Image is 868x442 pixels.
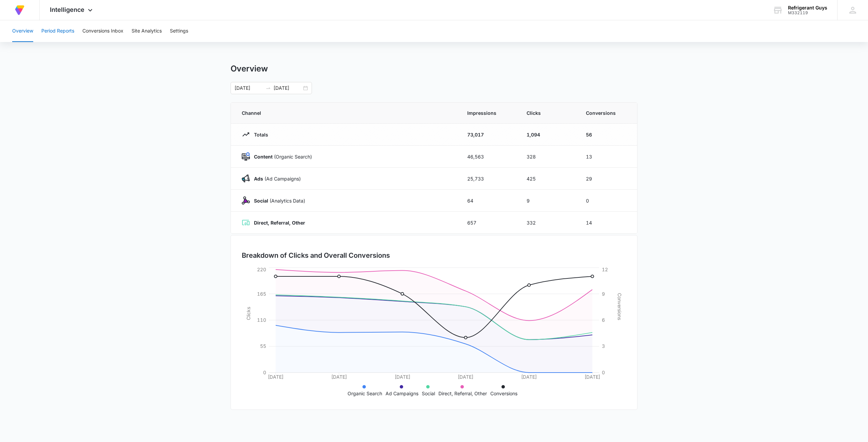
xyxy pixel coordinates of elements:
tspan: 55 [260,343,266,349]
td: 25,733 [459,168,518,190]
tspan: Conversions [617,293,623,320]
tspan: 6 [602,317,605,323]
p: Social [422,390,435,397]
tspan: [DATE] [268,374,283,380]
td: 14 [578,212,637,234]
tspan: [DATE] [585,374,600,380]
button: Site Analytics [132,20,162,42]
td: 332 [518,212,578,234]
td: 9 [518,190,578,212]
img: Content [242,152,250,161]
tspan: [DATE] [395,374,410,380]
tspan: 9 [602,291,605,297]
tspan: 0 [263,370,266,375]
span: to [265,85,271,91]
p: Ad Campaigns [386,390,418,397]
h1: Overview [231,64,268,74]
td: 0 [578,190,637,212]
span: swap-right [265,85,271,91]
td: 64 [459,190,518,212]
p: (Analytics Data) [250,197,305,204]
p: Organic Search [348,390,382,397]
td: 1,094 [518,124,578,146]
span: Channel [242,109,451,117]
strong: Social [254,198,268,204]
td: 328 [518,146,578,168]
img: Ads [242,174,250,183]
p: Totals [250,131,268,138]
tspan: 220 [257,267,266,272]
strong: Direct, Referral, Other [254,220,305,226]
tspan: Clicks [245,307,251,320]
tspan: 165 [257,291,266,297]
td: 425 [518,168,578,190]
p: Direct, Referral, Other [438,390,487,397]
div: account name [788,5,827,10]
tspan: [DATE] [331,374,347,380]
span: Impressions [467,109,510,117]
strong: Content [254,154,273,160]
td: 73,017 [459,124,518,146]
p: (Organic Search) [250,153,312,160]
td: 13 [578,146,637,168]
td: 46,563 [459,146,518,168]
p: (Ad Campaigns) [250,175,301,182]
button: Conversions Inbox [82,20,123,42]
button: Overview [12,20,33,42]
h3: Breakdown of Clicks and Overall Conversions [242,250,390,260]
td: 56 [578,124,637,146]
input: Start date [235,84,263,92]
p: Conversions [490,390,517,397]
tspan: 12 [602,267,608,272]
tspan: 110 [257,317,266,323]
span: Clicks [527,109,570,117]
span: Conversions [586,109,626,117]
div: account id [788,10,827,15]
tspan: [DATE] [521,374,537,380]
button: Settings [170,20,188,42]
input: End date [274,84,302,92]
img: Social [242,196,250,205]
td: 657 [459,212,518,234]
tspan: [DATE] [458,374,473,380]
td: 29 [578,168,637,190]
img: Volusion [14,4,26,16]
tspan: 0 [602,370,605,375]
tspan: 3 [602,343,605,349]
button: Period Reports [41,20,74,42]
strong: Ads [254,176,263,182]
span: Intelligence [50,6,84,13]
